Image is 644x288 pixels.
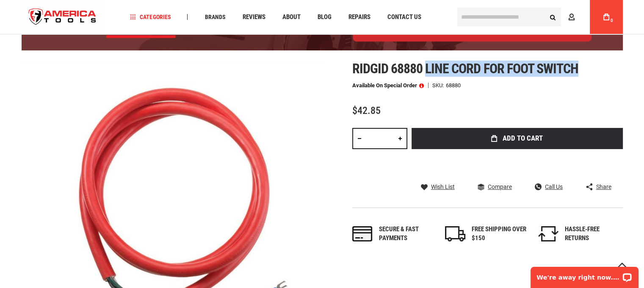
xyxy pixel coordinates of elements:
span: Share [596,184,611,190]
div: Secure & fast payments [379,225,434,243]
img: returns [538,226,558,241]
a: Compare [478,183,512,191]
span: Ridgid 68880 line cord for foot switch [352,61,579,77]
a: Reviews [238,11,269,23]
button: Search [545,9,561,25]
span: Repairs [348,14,370,20]
span: Compare [488,184,512,190]
div: HASSLE-FREE RETURNS [565,225,620,243]
span: Wish List [431,184,455,190]
div: FREE SHIPPING OVER $150 [472,225,527,243]
span: Contact Us [387,14,421,20]
span: Blog [317,14,331,20]
img: payments [352,226,373,241]
span: Reviews [242,14,265,20]
div: 68880 [446,83,461,88]
a: Brands [201,11,229,23]
a: Blog [313,11,335,23]
span: Brands [205,14,225,20]
span: Categories [130,14,171,20]
a: Wish List [421,183,455,191]
img: shipping [445,226,465,241]
button: Add to Cart [412,128,623,149]
a: Repairs [344,11,374,23]
iframe: LiveChat chat widget [525,261,644,288]
a: Contact Us [383,11,425,23]
p: Available on Special Order [352,83,424,89]
iframe: Secure express checkout frame [410,152,625,176]
a: Call Us [535,183,563,191]
strong: SKU [432,83,446,88]
a: store logo [22,1,104,33]
a: About [278,11,304,23]
span: Call Us [545,184,563,190]
span: Add to Cart [503,135,543,142]
span: $42.85 [352,105,381,116]
img: America Tools [22,1,104,33]
span: 0 [611,18,613,23]
span: About [282,14,300,20]
a: Categories [126,11,174,23]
